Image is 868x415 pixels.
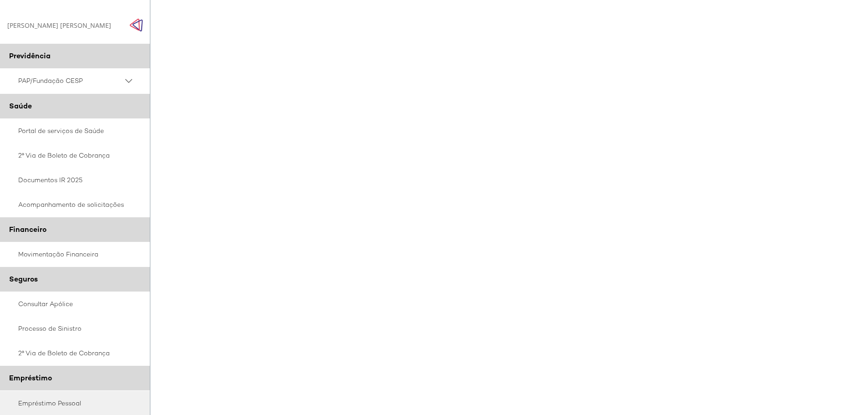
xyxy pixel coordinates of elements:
span: Saúde [9,101,32,111]
span: PAP/Fundação CESP [18,75,123,87]
img: Fechar menu [129,18,143,32]
span: Seguros [9,274,38,284]
div: [PERSON_NAME] [PERSON_NAME] [7,21,111,30]
span: Financeiro [9,225,46,234]
span: Click to close side navigation. [129,18,143,32]
span: Previdência [9,51,51,61]
span: Empréstimo [9,373,52,383]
